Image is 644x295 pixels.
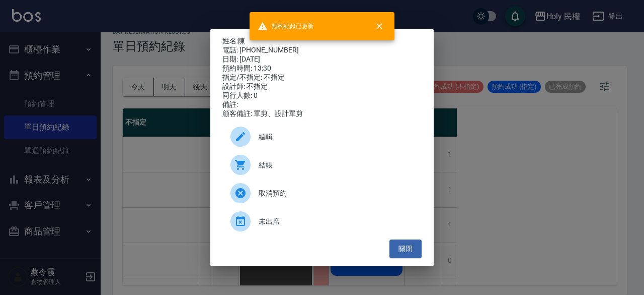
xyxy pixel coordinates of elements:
div: 同行人數: 0 [222,91,422,100]
div: 編輯 [222,123,422,151]
span: 預約紀錄已更新 [258,21,314,31]
button: 關閉 [389,240,422,258]
div: 預約時間: 13:30 [222,64,422,73]
div: 顧客備註: 單剪、設計單剪 [222,109,422,119]
span: 編輯 [259,132,414,142]
span: 取消預約 [259,188,414,199]
span: 未出席 [259,216,414,227]
div: 取消預約 [222,179,422,207]
div: 未出席 [222,207,422,235]
div: 設計師: 不指定 [222,82,422,91]
div: 備註: [222,100,422,109]
div: 電話: [PHONE_NUMBER] [222,46,422,55]
p: 姓名: [222,37,422,46]
a: 結帳 [222,151,422,179]
span: 結帳 [259,160,414,170]
a: 陳 [238,37,245,45]
button: close [368,15,390,37]
div: 指定/不指定: 不指定 [222,73,422,82]
div: 日期: [DATE] [222,55,422,64]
